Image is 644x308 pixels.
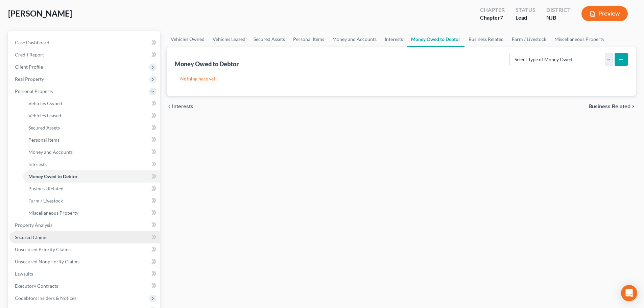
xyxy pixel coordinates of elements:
a: Vehicles Leased [209,31,249,47]
a: Farm / Livestock [508,31,550,47]
span: Interests [28,161,47,167]
a: Secured Assets [23,122,160,134]
a: Money and Accounts [23,146,160,158]
span: Vehicles Owned [28,100,62,106]
a: Executory Contracts [9,280,160,292]
a: Farm / Livestock [23,195,160,207]
div: Chapter [480,6,505,14]
span: Farm / Livestock [28,198,63,204]
span: Unsecured Priority Claims [15,246,71,252]
span: Personal Property [15,88,53,94]
div: District [546,6,571,14]
div: Chapter [480,14,505,22]
a: Business Related [464,31,508,47]
button: Preview [581,6,628,21]
a: Property Analysis [9,219,160,231]
div: Status [516,6,535,14]
a: Money Owed to Debtor [23,170,160,183]
a: Unsecured Priority Claims [9,243,160,256]
span: Vehicles Leased [28,113,61,118]
a: Secured Assets [249,31,289,47]
a: Secured Claims [9,231,160,243]
a: Interests [23,158,160,170]
div: NJB [546,14,571,22]
span: Case Dashboard [15,40,49,45]
a: Lawsuits [9,268,160,280]
i: chevron_left [167,104,172,109]
div: Lead [516,14,535,22]
span: [PERSON_NAME] [8,8,72,18]
span: Money and Accounts [28,149,73,155]
span: Lawsuits [15,271,33,277]
span: Real Property [15,76,44,82]
a: Credit Report [9,49,160,61]
a: Vehicles Owned [23,97,160,110]
span: Business Related [589,104,630,109]
i: chevron_right [630,104,636,109]
span: Unsecured Nonpriority Claims [15,259,79,264]
span: Personal Items [28,137,59,143]
span: Miscellaneous Property [28,210,78,216]
button: Business Related chevron_right [589,104,636,109]
a: Personal Items [289,31,328,47]
a: Vehicles Leased [23,110,160,122]
a: Case Dashboard [9,37,160,49]
div: Money Owed to Debtor [175,60,240,68]
span: Credit Report [15,52,44,57]
a: Interests [381,31,407,47]
a: Money Owed to Debtor [407,31,464,47]
a: Miscellaneous Property [550,31,609,47]
span: Secured Assets [28,125,60,131]
span: Business Related [28,186,64,191]
span: 7 [500,14,503,21]
span: Secured Claims [15,234,47,240]
span: Executory Contracts [15,283,58,289]
span: Codebtors Insiders & Notices [15,295,76,301]
a: Miscellaneous Property [23,207,160,219]
span: Property Analysis [15,222,52,228]
button: chevron_left Interests [167,104,193,109]
a: Unsecured Nonpriority Claims [9,256,160,268]
a: Vehicles Owned [167,31,209,47]
span: Client Profile [15,64,43,70]
a: Money and Accounts [328,31,381,47]
a: Business Related [23,183,160,195]
span: Interests [172,104,193,109]
p: Nothing here yet! [180,75,622,82]
div: Open Intercom Messenger [621,285,637,301]
span: Money Owed to Debtor [28,173,78,179]
a: Personal Items [23,134,160,146]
